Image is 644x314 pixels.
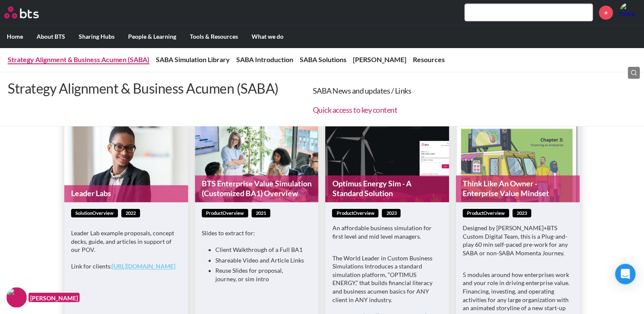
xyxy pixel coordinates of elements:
p: Designed by [PERSON_NAME]+BTS Custom Digital Team, this is a Plug-and-play 60 min self-paced pre-... [463,224,573,257]
p: The World Leader in Custom Business Simulations Introduces a standard simulation platform, “OPTIM... [332,254,442,304]
p: Link for clients: [71,262,181,271]
a: Resources [413,55,445,63]
li: Reuse Slides for proposal, journey, or sim intro [215,266,305,283]
a: [PERSON_NAME] [353,55,406,63]
figcaption: [PERSON_NAME] [29,293,80,303]
p: Strategy Alignment & Business Acumen (SABA) [8,80,279,110]
li: Client Walkthrough of a Full BA1 [215,245,305,254]
li: Shareable Video and Article Links [215,256,305,265]
a: Optimus Energy Sim - A Standard Solution [325,175,449,202]
a: Strategy Alignment & Business Acumen (SABA) [8,55,149,63]
a: Leader Labs [64,185,188,202]
a: Go home [4,6,54,18]
label: What we do [245,26,290,48]
span: productOverview [463,209,509,218]
span: productOverview [332,209,378,218]
a: + [599,6,613,20]
span: 2023 [382,209,401,218]
p: An affordable business simulation for first level and mid level managers. [332,224,442,240]
img: Mara Georgopoulou [619,2,640,23]
p: Slides to extract for: [202,229,312,237]
a: SABA Introduction [236,55,293,63]
label: People & Learning [121,26,183,48]
a: SABA Solutions [300,55,346,63]
label: Tools & Resources [183,26,245,48]
a: Think Like An Owner - Enterprise Value Mindset [456,175,580,202]
a: [URL][DOMAIN_NAME] [112,263,175,270]
a: Quick access to key content [313,105,398,114]
p: Leader Lab example proposals, concept decks, guide, and articles in support of our POV. [71,229,181,254]
div: Open Intercom Messenger [615,264,635,284]
a: SABA Simulation Library [156,55,230,63]
span: 2021 [252,209,270,218]
span: productOverview [202,209,248,218]
a: BTS Enterprise Value Simulation (Customized BA1) Overview [195,175,319,202]
span: 2022 [121,209,140,218]
a: Profile [619,2,640,23]
span: solutionOverview [71,209,118,218]
img: F [6,287,27,308]
label: About BTS [30,26,72,48]
label: Sharing Hubs [72,26,121,48]
img: BTS Logo [4,6,39,18]
span: 2023 [512,209,531,218]
a: SABA News and updates / Links [313,86,412,95]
